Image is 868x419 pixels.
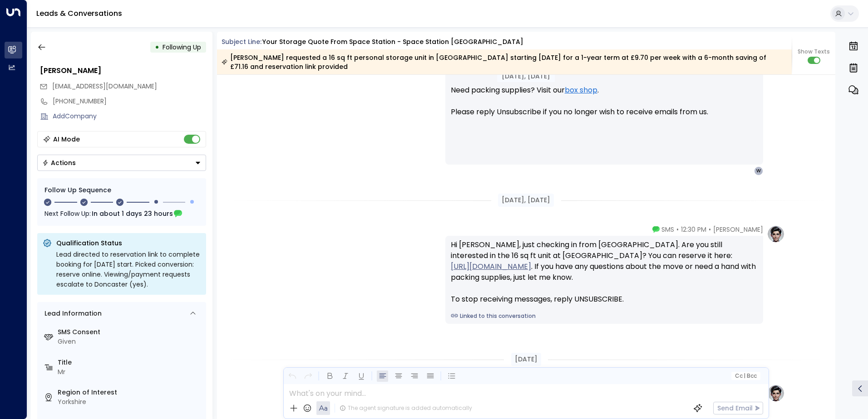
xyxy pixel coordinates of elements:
button: Redo [302,370,314,382]
div: [DATE] [511,353,541,366]
div: Given [58,337,202,346]
span: Subject Line: [222,37,261,46]
label: Region of Interest [58,388,202,397]
div: Button group with a nested menu [37,155,206,171]
span: SMS [661,225,674,234]
span: Following Up [163,43,201,52]
span: • [676,225,679,234]
div: Actions [42,159,76,167]
div: Next Follow Up: [44,209,199,219]
div: Mr [58,367,202,377]
div: Lead Information [41,309,102,318]
div: Yorkshire [58,397,202,407]
div: AddCompany [53,112,206,121]
a: [URL][DOMAIN_NAME] [451,261,531,272]
div: Hi [PERSON_NAME], just checking in from [GEOGRAPHIC_DATA]. Are you still interested in the 16 sq ... [451,239,758,305]
img: profile-logo.png [767,225,785,243]
div: Lead directed to reservation link to complete booking for [DATE] start. Picked conversion: reserv... [56,249,201,289]
div: [PHONE_NUMBER] [53,97,206,106]
a: Leads & Conversations [36,8,122,19]
button: Cc|Bcc [731,372,760,380]
div: Your storage quote from Space Station - Space Station [GEOGRAPHIC_DATA] [262,37,523,47]
div: W [754,166,763,175]
span: [EMAIL_ADDRESS][DOMAIN_NAME] [52,82,157,91]
label: Title [58,358,202,367]
button: Actions [37,155,206,171]
span: • [709,225,711,234]
div: [PERSON_NAME] requested a 16 sq ft personal storage unit in [GEOGRAPHIC_DATA] starting [DATE] for... [222,53,787,71]
label: SMS Consent [58,327,202,337]
span: Cc Bcc [735,373,756,379]
div: • [155,39,159,55]
a: Linked to this conversation [451,312,758,320]
div: The agent signature is added automatically [340,404,472,412]
a: box shop [565,85,597,96]
div: [PERSON_NAME] [40,65,206,76]
span: | [744,373,745,379]
span: 12:30 PM [681,225,706,234]
button: Undo [286,370,298,382]
div: AI Mode [53,135,80,144]
span: [PERSON_NAME] [713,225,763,234]
span: Show Texts [798,48,830,56]
div: Follow Up Sequence [44,185,199,195]
div: [DATE], [DATE] [497,70,555,82]
img: profile-logo.png [767,384,785,402]
span: waynebroadley@yahoo.co.uk [52,82,157,91]
div: [DATE], [DATE] [498,194,554,207]
span: In about 1 days 23 hours [92,209,173,219]
p: Qualification Status [56,239,201,248]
